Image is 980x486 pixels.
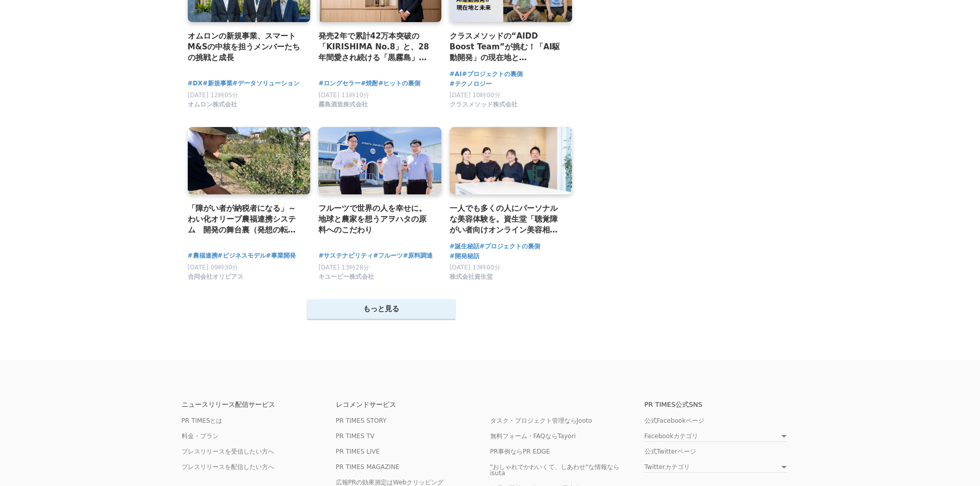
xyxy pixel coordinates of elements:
a: #ロングセラー [318,79,361,88]
a: #プロジェクトの裏側 [462,69,523,79]
a: #AI [450,69,462,79]
a: クラスメソッドの“AIDD Boost Team”が挑む！「AI駆動開発」の現在地と[PERSON_NAME] [450,30,564,64]
a: #焼酎 [361,79,378,88]
a: PR TIMES STORY [336,417,387,424]
a: オムロン株式会社 [188,103,237,111]
a: #プロジェクトの裏側 [479,242,540,251]
a: 合同会社オリビアス [188,276,243,283]
a: "おしゃれでかわいくて、しあわせ"な情報ならisuta [490,463,619,477]
a: 料金・プラン [182,433,219,440]
a: #ビジネスモデル [218,251,266,261]
a: 広報PRの効果測定はWebクリッピング [336,479,444,486]
a: #DX [188,79,203,88]
a: プレスリリースを受信したい方へ [182,448,274,455]
a: #テクノロジー [450,79,492,89]
a: Facebookカテゴリ [645,433,787,442]
a: 公式Facebookページ [645,417,704,424]
a: #開発秘話 [450,251,479,261]
span: [DATE] 13時00分 [450,264,501,271]
a: PR TIMES TV [336,433,375,440]
a: 無料フォーム・FAQならTayori [490,433,576,440]
a: PR TIMES LIVE [336,448,380,455]
a: #ヒットの裏側 [378,79,420,88]
a: フルーツで世界の人を幸せに。地球と農家を想うアヲハタの原料へのこだわり [318,203,433,236]
a: #新規事業 [203,79,233,88]
span: オムロン株式会社 [188,100,237,109]
a: Twitterカテゴリ [645,464,787,473]
a: #誕生秘話 [450,242,479,251]
button: もっと見る [307,299,455,319]
a: 「障がい者が納税者になる」～わい化オリーブ農福連携システム 開発の舞台裏（発想の転換と想い）～ [188,203,302,236]
a: PR TIMESとは [182,417,223,424]
p: PR TIMES公式SNS [645,401,799,408]
a: プレスリリースを配信したい方へ [182,463,274,471]
a: オムロンの新規事業、スマートM&Sの中核を担うメンバーたちの挑戦と成長 [188,30,302,64]
span: クラスメソッド株式会社 [450,100,518,109]
a: #サステナビリティ [318,251,373,261]
span: [DATE] 09時30分 [188,264,239,271]
p: ニュースリリース配信サービス [182,401,336,408]
span: 株式会社資生堂 [450,273,493,281]
span: 合同会社オリビアス [188,273,243,281]
a: 霧島酒造株式会社 [318,103,368,111]
p: レコメンドサービス [336,401,490,408]
a: PR事例ならPR EDGE [490,448,550,455]
a: PR TIMES MAGAZINE [336,463,400,471]
a: #原料調達 [403,251,433,261]
span: [DATE] 11時10分 [318,92,369,99]
a: 公式Twitterページ [645,448,696,455]
a: タスク・プロジェクト管理ならJooto [490,417,592,424]
a: #データソリューション [233,79,299,88]
span: [DATE] 10時00分 [450,92,501,99]
a: #農福連携 [188,251,218,261]
a: 株式会社資生堂 [450,276,493,283]
span: [DATE] 13時28分 [318,264,369,271]
a: キユーピー株式会社 [318,276,374,283]
a: 一人でも多くの人にパーソナルな美容体験を。資生堂「聴覚障がい者向けオンライン美容相談サービス」 [450,203,564,236]
span: [DATE] 12時05分 [188,92,239,99]
a: #フルーツ [373,251,403,261]
span: キユーピー株式会社 [318,273,374,281]
a: #事業開発 [266,251,296,261]
span: 霧島酒造株式会社 [318,100,368,109]
a: クラスメソッド株式会社 [450,103,518,111]
a: 発売2年で累計42万本突破の「KIRISHIMA No.8」と、28年間愛され続ける「黒霧島」。霧島酒造・新社長が明かす、第四次焼酎ブームの新潮流とは。 [318,30,433,64]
